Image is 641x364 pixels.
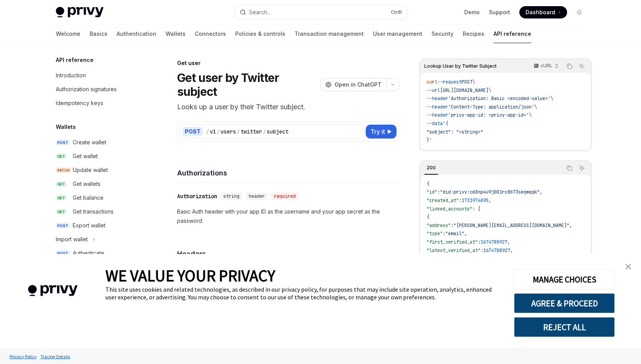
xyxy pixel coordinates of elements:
p: Looks up a user by their Twitter subject. [177,102,399,112]
span: , [464,230,467,237]
div: Get wallets [73,179,100,189]
span: { [427,214,429,220]
span: GET [56,154,67,159]
div: Authenticate [73,249,104,258]
button: Open in ChatGPT [320,78,386,91]
span: POST [56,223,70,229]
span: --data [427,120,443,127]
div: Import wallet [56,235,88,244]
div: subject [267,128,288,135]
a: Welcome [56,25,80,43]
a: Authorization signatures [50,82,148,96]
span: Dashboard [526,8,555,16]
span: header [249,193,265,199]
button: Toggle Import wallet section [50,232,148,246]
a: GETGet wallets [50,177,148,191]
span: --header [427,112,448,118]
span: WE VALUE YOUR PRIVACY [105,265,275,286]
span: "created_at" [427,197,459,204]
span: "first_verified_at" [427,239,478,245]
span: PATCH [56,167,71,173]
span: { [427,181,429,187]
button: MANAGE CHOICES [514,269,615,289]
span: "address" [427,222,451,229]
span: POST [56,140,70,145]
button: REJECT ALL [514,317,615,337]
a: API reference [494,25,531,43]
span: --request [437,79,462,85]
h4: Authorizations [177,168,399,178]
div: 200 [424,163,438,172]
span: 'Authorization: Basic <encoded-value>' [448,95,551,102]
div: / [206,128,209,135]
span: , [510,247,513,254]
span: "subject": "<string>" [427,129,483,135]
span: --header [427,104,448,110]
span: --header [427,95,448,102]
a: PATCHUpdate wallet [50,163,148,177]
span: "[PERSON_NAME][EMAIL_ADDRESS][DOMAIN_NAME]" [454,222,569,229]
span: --url [427,87,440,94]
span: \ [472,79,475,85]
span: curl [427,79,437,85]
div: Get balance [73,193,104,202]
span: POST [56,250,70,256]
span: POST [462,79,472,85]
button: Open search [234,5,407,19]
button: Copy the contents from the code block [564,61,574,71]
a: Policies & controls [235,25,285,43]
a: GETGet transactions [50,205,148,219]
div: This site uses cookies and related technologies, as described in our privacy policy, for purposes... [105,286,502,301]
div: users [221,128,236,135]
span: GET [56,209,67,215]
span: : [480,247,483,254]
p: cURL [541,63,552,69]
span: 1674788927 [483,247,510,254]
span: : [459,197,462,204]
h5: Wallets [56,122,76,132]
a: POSTExport wallet [50,219,148,232]
a: Tracker Details [38,350,72,363]
div: / [237,128,240,135]
div: Export wallet [73,221,105,230]
span: \ [529,112,532,118]
div: v1 [210,128,216,135]
button: cURL [529,60,562,73]
a: Connectors [195,25,226,43]
span: , [489,197,491,204]
h5: API reference [56,55,94,65]
a: POSTCreate wallet [50,135,148,149]
span: [URL][DOMAIN_NAME] [440,87,489,94]
span: : [478,239,480,245]
span: Lookup User by Twitter Subject [424,63,497,69]
div: Authorization signatures [56,85,117,94]
div: twitter [241,128,262,135]
button: Try it [366,125,397,139]
span: \ [551,95,553,102]
span: string [223,193,239,199]
a: GETGet balance [50,191,148,205]
a: Security [432,25,454,43]
button: AGREE & PROCEED [514,293,615,313]
a: Transaction management [295,25,364,43]
div: Get user [177,59,399,67]
span: 'privy-app-id: <privy-app-id>' [448,112,529,118]
img: close banner [626,264,631,269]
div: Introduction [56,71,86,80]
span: "id" [427,189,437,195]
button: Copy the contents from the code block [564,163,574,173]
span: Try it [370,127,385,136]
span: \ [534,104,537,110]
a: User management [373,25,422,43]
span: GET [56,195,67,201]
div: Get transactions [73,207,114,216]
a: Basics [90,25,107,43]
div: Get wallet [73,152,98,161]
a: Introduction [50,68,148,82]
div: Idempotency keys [56,99,103,108]
span: 1674788927 [480,239,507,245]
span: , [569,222,572,229]
a: Recipes [463,25,484,43]
span: GET [56,181,67,187]
span: \ [489,87,491,94]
